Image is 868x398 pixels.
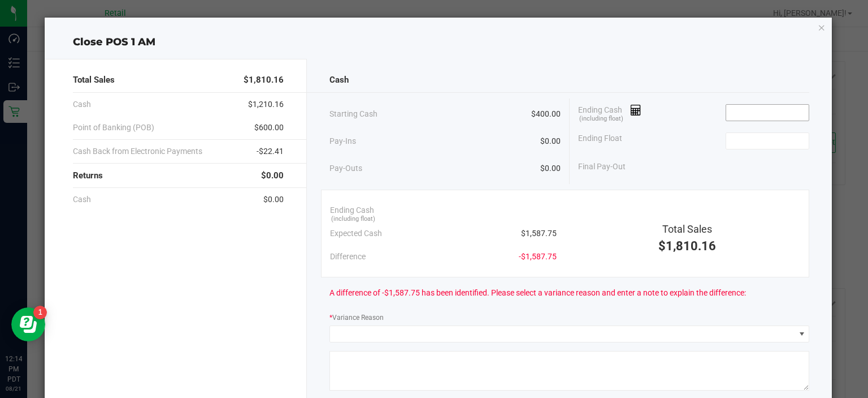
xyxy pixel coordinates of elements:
[329,162,362,174] span: Pay-Outs
[33,306,47,319] iframe: Resource center unread badge
[11,307,45,341] iframe: Resource center
[578,104,641,121] span: Ending Cash
[540,162,561,174] span: $0.00
[540,135,561,147] span: $0.00
[662,223,712,235] span: Total Sales
[261,169,284,182] span: $0.00
[263,194,284,206] span: $0.00
[248,99,284,110] span: $1,210.16
[73,74,115,87] span: Total Sales
[531,108,561,120] span: $400.00
[73,99,91,110] span: Cash
[579,114,623,124] span: (including float)
[329,135,356,147] span: Pay-Ins
[73,194,91,206] span: Cash
[578,132,622,149] span: Ending Float
[254,122,284,134] span: $600.00
[521,228,557,239] span: $1,587.75
[578,161,626,173] span: Final Pay-Out
[329,313,384,323] label: Variance Reason
[73,122,154,134] span: Point of Banking (POB)
[73,164,284,188] div: Returns
[73,145,202,157] span: Cash Back from Electronic Payments
[658,239,716,253] span: $1,810.16
[330,204,374,216] span: Ending Cash
[330,228,382,239] span: Expected Cash
[519,251,557,263] span: -$1,587.75
[329,287,746,299] span: A difference of -$1,587.75 has been identified. Please select a variance reason and enter a note ...
[45,35,832,50] div: Close POS 1 AM
[244,74,284,87] span: $1,810.16
[329,108,377,120] span: Starting Cash
[257,145,284,157] span: -$22.41
[330,251,366,263] span: Difference
[331,215,375,224] span: (including float)
[329,74,349,87] span: Cash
